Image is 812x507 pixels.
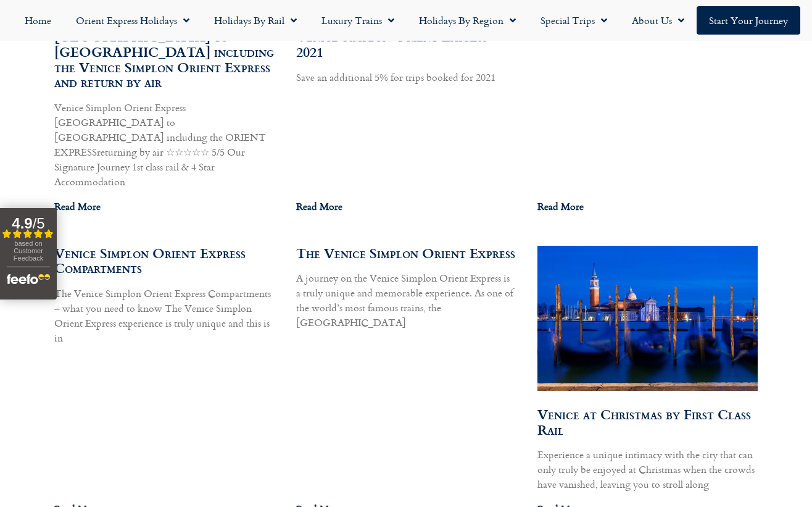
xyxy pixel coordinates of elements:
a: Venice Simplon Orient Express Compartments [54,243,246,279]
p: A journey on the Venice Simplon Orient Express is a truly unique and memorable experience. As one... [296,270,516,330]
a: Read more about London to Venice including the Venice Simplon Orient Express and return by air [54,199,101,214]
a: About Us [619,6,697,35]
a: Holidays by Rail [202,6,309,35]
nav: Menu [6,6,806,35]
a: Luxury Trains [309,6,407,35]
a: Venice Simplon Orient Express 2021 [296,26,487,62]
p: Save an additional 5% for trips booked for 2021 [296,70,516,85]
p: Experience a unique intimacy with the city that can only truly be enjoyed at Christmas when the c... [537,447,758,492]
a: Read more about Venice Simplon Orient Express History [537,199,584,214]
a: The Venice Simplon Orient Express [296,243,515,263]
p: Venice Simplon Orient Express [GEOGRAPHIC_DATA] to [GEOGRAPHIC_DATA] including the ORIENT EXPRESS... [54,100,275,189]
p: The Venice Simplon Orient Express Compartments – what you need to know The Venice Simplon Orient ... [54,286,275,345]
a: Special Trips [528,6,619,35]
a: Read more about Venice Simplon Orient Express 2021 [296,199,342,214]
a: Home [12,6,64,35]
a: Orient Express Holidays [64,6,202,35]
a: Start your Journey [697,6,800,35]
a: Holidays by Region [407,6,528,35]
a: Venice at Christmas by First Class Rail [537,404,751,440]
a: [GEOGRAPHIC_DATA] to [GEOGRAPHIC_DATA] including the Venice Simplon Orient Express and return by air [54,26,274,92]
